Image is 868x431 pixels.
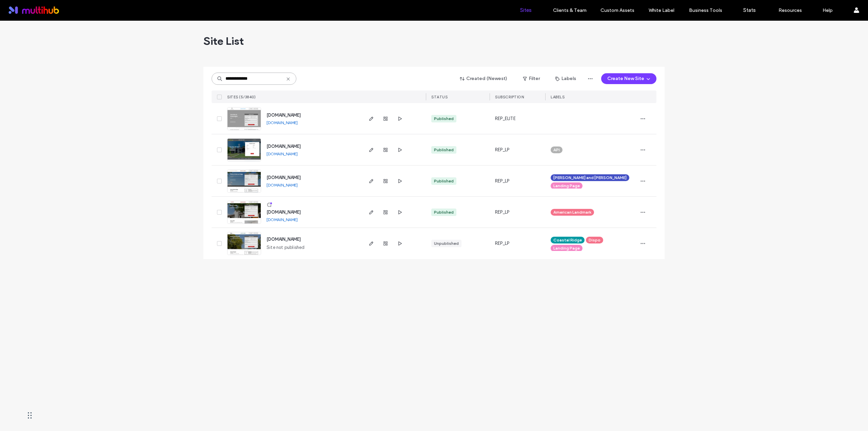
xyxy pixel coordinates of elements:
[649,7,674,13] label: White Label
[553,175,627,181] span: [PERSON_NAME] and [PERSON_NAME]
[553,237,582,243] span: Coastal Ridge
[495,95,524,99] span: SUBSCRIPTION
[495,240,509,247] span: REP_LP
[778,7,802,13] label: Resources
[495,209,509,216] span: REP_LP
[743,7,756,13] label: Stats
[549,73,582,84] button: Labels
[28,405,32,426] div: Drag
[267,151,298,156] a: [DOMAIN_NAME]
[516,73,547,84] button: Filter
[601,73,656,84] button: Create New Site
[267,210,301,215] a: [DOMAIN_NAME]
[495,178,509,184] span: REP_LP
[227,95,256,99] span: SITES (5/3840)
[553,147,560,153] span: API
[600,7,634,13] label: Custom Assets
[431,95,448,99] span: STATUS
[495,146,509,153] span: REP_LP
[553,245,580,251] span: Landing Page
[434,209,454,215] div: Published
[823,7,833,13] label: Help
[434,178,454,184] div: Published
[520,7,532,13] label: Sites
[434,116,454,122] div: Published
[553,183,580,189] span: Landing Page
[267,244,305,251] span: Site not published
[267,175,301,180] a: [DOMAIN_NAME]
[267,120,298,125] a: [DOMAIN_NAME]
[267,113,301,118] a: [DOMAIN_NAME]
[203,34,244,48] span: Site List
[267,217,298,222] a: [DOMAIN_NAME]
[689,7,722,13] label: Business Tools
[551,95,565,99] span: LABELS
[454,73,513,84] button: Created (Newest)
[589,237,600,243] span: Dispo
[553,7,587,13] label: Clients & Team
[495,115,516,122] span: REP_ELITE
[434,147,454,153] div: Published
[434,240,459,247] div: Unpublished
[553,209,591,215] span: American Landmark
[15,5,29,11] span: Help
[267,182,298,188] a: [DOMAIN_NAME]
[267,237,301,242] a: [DOMAIN_NAME]
[267,144,301,149] a: [DOMAIN_NAME]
